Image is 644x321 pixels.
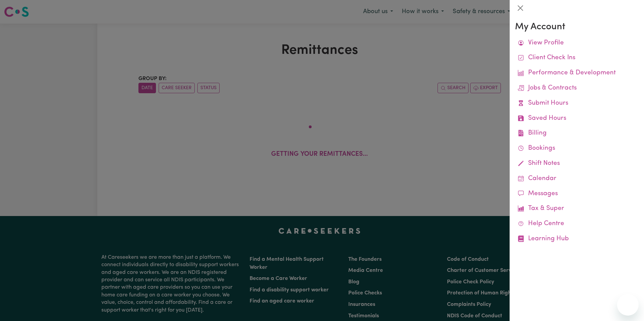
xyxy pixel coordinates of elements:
a: Billing [515,126,639,141]
a: Jobs & Contracts [515,81,639,96]
a: View Profile [515,36,639,51]
a: Shift Notes [515,156,639,171]
h3: My Account [515,22,639,33]
a: Help Centre [515,216,639,231]
a: Tax & Super [515,201,639,216]
a: Client Check Ins [515,50,639,66]
a: Submit Hours [515,96,639,111]
a: Saved Hours [515,111,639,126]
a: Learning Hub [515,231,639,247]
button: Close [515,3,526,13]
a: Performance & Development [515,66,639,81]
a: Bookings [515,141,639,156]
a: Messages [515,186,639,202]
iframe: Button to launch messaging window [617,294,639,316]
a: Calendar [515,171,639,186]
